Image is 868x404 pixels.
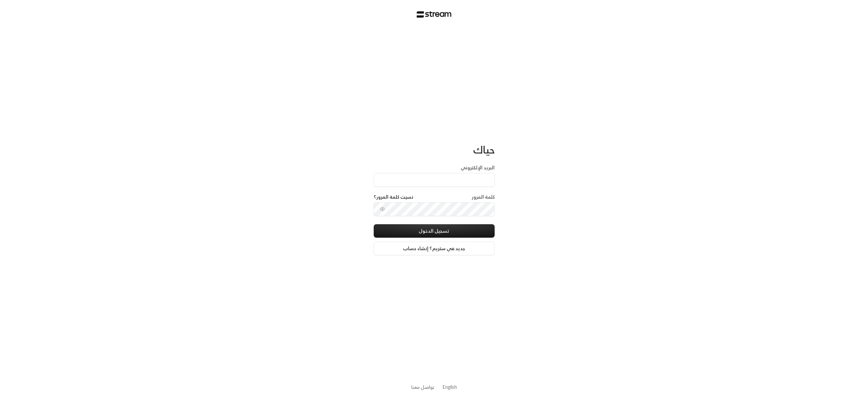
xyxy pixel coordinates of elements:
a: تواصل معنا [411,383,435,391]
button: تواصل معنا [411,383,435,391]
label: كلمة المرور [472,194,495,200]
button: toggle password visibility [377,204,388,214]
img: Stream Logo [417,11,451,18]
a: نسيت كلمة المرور؟ [374,194,413,200]
span: حياك [473,141,495,159]
a: English [443,381,457,393]
label: البريد الإلكتروني [461,164,495,171]
button: تسجيل الدخول [374,224,495,238]
a: جديد في ستريم؟ إنشاء حساب [374,242,495,255]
